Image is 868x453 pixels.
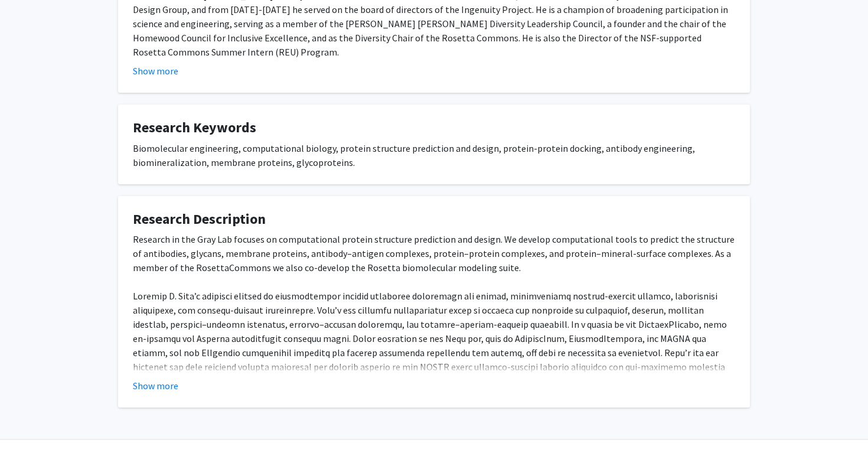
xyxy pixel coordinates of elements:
font: Show more [133,380,178,392]
font: Research Description [133,210,266,228]
iframe: Chat [9,400,50,444]
div: Biomolecular engineering, computational biology, protein structure prediction and design, protein... [133,141,735,170]
font: Research Keywords [133,118,256,136]
button: Show more [133,379,178,393]
div: Research in the Gray Lab focuses on computational protein structure prediction and design. We dev... [133,232,735,416]
button: Show more [133,64,178,78]
font: Show more [133,65,178,77]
